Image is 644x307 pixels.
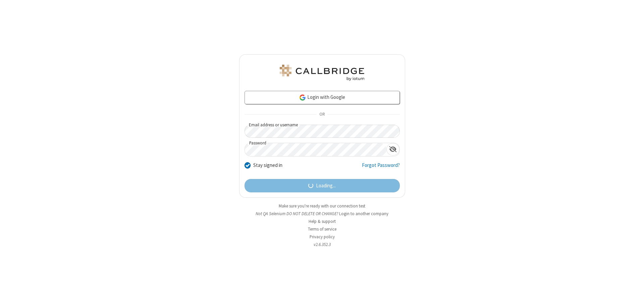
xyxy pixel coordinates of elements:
img: google-icon.png [299,94,306,101]
li: Not QA Selenium DO NOT DELETE OR CHANGE? [239,210,405,217]
div: Show password [386,143,399,156]
a: Privacy policy [310,234,335,240]
a: Login with Google [245,91,400,104]
a: Terms of service [308,226,336,232]
span: OR [317,110,327,119]
li: v2.6.352.3 [239,241,405,248]
input: Password [245,143,386,156]
label: Stay signed in [253,162,282,169]
button: Login to another company [339,210,388,217]
a: Help & support [309,219,336,224]
a: Forgot Password? [362,162,400,174]
input: Email address or username [245,125,400,138]
iframe: Chat [627,290,639,302]
img: QA Selenium DO NOT DELETE OR CHANGE [278,65,366,81]
button: Loading... [245,179,400,192]
a: Make sure you're ready with our connection test [279,203,365,209]
span: Loading... [316,182,336,190]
